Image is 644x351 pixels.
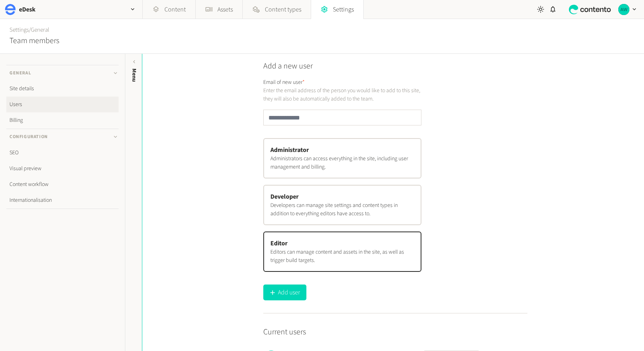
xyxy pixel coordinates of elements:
p: Developers can manage site settings and content types in addition to everything editors have acce... [270,201,414,218]
span: Developer [270,192,298,201]
a: Site details [6,81,119,97]
img: Alan Wall [618,4,629,15]
p: Enter the email address of the person you would like to add to this site, they will also be autom... [263,87,421,103]
span: General [31,26,49,34]
span: Editor [270,239,287,248]
span: / [29,26,31,34]
span: Configuration [9,133,48,140]
a: Settings [9,26,29,34]
p: Administrators can access everything in the site, including user management and billing. [270,155,414,171]
a: Visual preview [6,161,119,176]
a: Users [6,97,119,112]
button: Add user [263,285,306,300]
a: Billing [6,112,119,128]
p: Editors can manage content and assets in the site, as well as trigger build targets. [270,248,414,265]
a: Internationalisation [6,192,119,208]
h3: Current users [263,326,527,338]
h2: Team members [9,35,59,47]
span: Menu [130,68,138,82]
h2: eDesk [19,5,36,14]
h3: Add a new user [263,60,527,72]
span: General [9,70,31,77]
span: Content types [265,5,301,14]
label: Email of new user [263,78,305,87]
a: Content workflow [6,176,119,192]
span: Administrator [270,146,309,154]
a: SEO [6,145,119,161]
img: eDesk [5,4,16,15]
span: Settings [333,5,354,14]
